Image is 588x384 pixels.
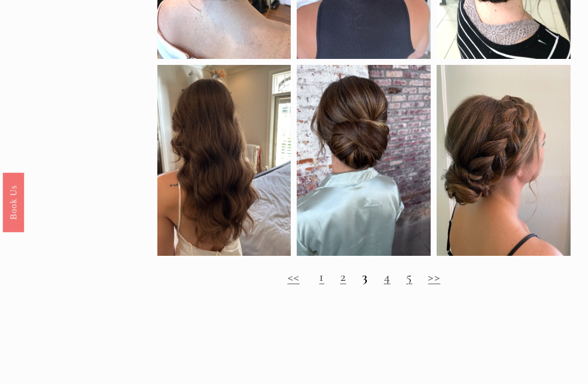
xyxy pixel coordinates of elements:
[340,269,346,285] a: 2
[384,269,390,285] a: 4
[3,173,24,232] a: Book Us
[406,269,412,285] a: 5
[362,269,368,285] strong: 3
[428,269,440,285] a: >>
[287,269,299,285] a: <<
[319,269,324,285] a: 1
